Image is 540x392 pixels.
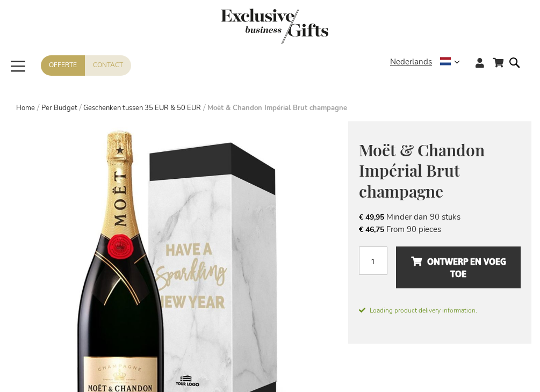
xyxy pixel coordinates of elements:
span: Loading product delivery information. [359,306,521,315]
strong: Moët & Chandon Impérial Brut champagne [207,103,347,113]
a: Contact [85,55,131,75]
img: Exclusive Business gifts logo [221,9,328,44]
div: Nederlands [390,56,467,68]
span: Ontwerp en voeg toe [411,253,506,282]
input: Aantal [359,246,387,275]
span: € 46,75 [359,224,384,235]
span: Nederlands [390,56,432,68]
span: Moët & Chandon Impérial Brut champagne [359,139,485,202]
span: € 49,95 [359,212,384,222]
a: Offerte [41,55,85,75]
a: Geschenken tussen 35 EUR & 50 EUR [83,103,201,113]
li: From 90 pieces [359,223,521,235]
a: Per Budget [41,103,77,113]
a: store logo [9,9,540,47]
li: Minder dan 90 stuks [359,211,521,223]
a: Home [16,103,35,113]
button: Ontwerp en voeg toe [396,246,521,288]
